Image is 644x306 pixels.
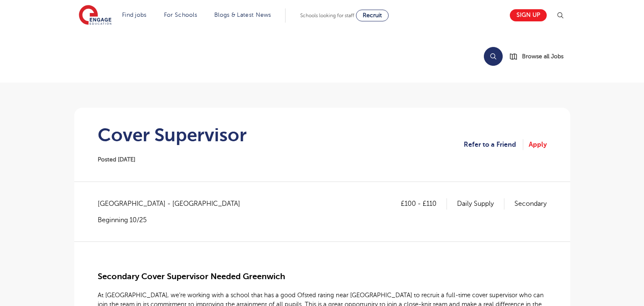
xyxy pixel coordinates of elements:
span: Browse all Jobs [522,52,563,61]
span: Recruit [363,12,382,18]
a: Blogs & Latest News [214,12,271,18]
span: Secondary Cover Supervisor Needed Greenwich [98,272,285,281]
button: Search [484,47,503,66]
p: Secondary [514,198,547,209]
a: Find jobs [122,12,147,18]
a: Refer to a Friend [464,139,523,150]
a: For Schools [164,12,197,18]
img: Engage Education [79,5,112,26]
a: Apply [529,139,547,150]
span: [GEOGRAPHIC_DATA] - [GEOGRAPHIC_DATA] [98,198,249,209]
a: Recruit [356,10,389,21]
span: Schools looking for staff [300,13,354,18]
p: £100 - £110 [401,198,447,209]
p: Beginning 10/25 [98,215,249,225]
h1: Cover Supervisor [98,124,247,145]
a: Sign up [510,9,547,21]
span: Posted [DATE] [98,156,135,163]
p: Daily Supply [457,198,504,209]
a: Browse all Jobs [509,52,570,61]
